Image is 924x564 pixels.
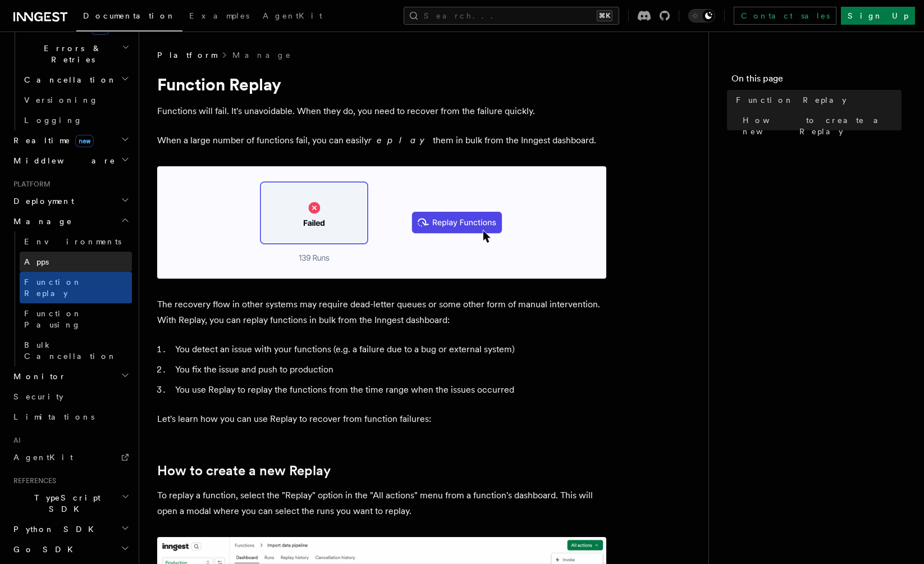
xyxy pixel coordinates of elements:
[24,257,49,266] span: Apps
[9,519,132,539] button: Python SDK
[9,180,51,189] span: Platform
[9,539,132,560] button: Go SDK
[24,95,98,104] span: Versioning
[172,382,606,398] li: You use Replay to replay the functions from the time range when the issues occurred
[13,412,94,421] span: Limitations
[20,74,117,85] span: Cancellation
[20,303,132,335] a: Function Pausing
[76,3,182,31] a: Documentation
[9,447,132,467] a: AgentKit
[256,3,329,30] a: AgentKit
[20,252,132,272] a: Apps
[20,43,122,65] span: Errors & Retries
[9,366,132,386] button: Monitor
[232,49,292,61] a: Manage
[9,488,132,519] button: TypeScript SDK
[9,191,132,211] button: Deployment
[736,94,847,106] span: Function Replay
[157,74,606,94] h1: Function Replay
[734,7,836,25] a: Contact sales
[9,216,72,227] span: Manage
[9,371,66,382] span: Monitor
[20,272,132,303] a: Function Replay
[24,340,117,361] span: Bulk Cancellation
[157,463,331,479] a: How to create a new Replay
[841,7,915,25] a: Sign Up
[9,135,94,146] span: Realtime
[9,407,132,427] a: Limitations
[157,133,606,148] p: When a large number of functions fail, you can easily them in bulk from the Inngest dashboard.
[157,49,217,61] span: Platform
[9,151,132,171] button: Middleware
[9,231,132,366] div: Manage
[24,278,82,298] span: Function Replay
[20,90,132,110] a: Versioning
[9,211,132,231] button: Manage
[9,130,132,151] button: Realtimenew
[20,38,132,70] button: Errors & Retries
[743,115,902,137] span: How to create a new Replay
[263,11,322,20] span: AgentKit
[172,342,606,357] li: You detect an issue with your functions (e.g. a failure due to a bug or external system)
[404,7,619,25] button: Search...⌘K
[9,476,56,485] span: References
[731,72,902,90] h4: On this page
[157,488,606,519] p: To replay a function, select the "Replay" option in the "All actions" menu from a function's dash...
[75,135,94,147] span: new
[13,453,73,462] span: AgentKit
[20,335,132,366] a: Bulk Cancellation
[13,392,63,401] span: Security
[182,3,256,30] a: Examples
[9,492,121,515] span: TypeScript SDK
[688,9,715,22] button: Toggle dark mode
[157,166,606,279] img: Relay graphic
[172,362,606,377] li: You fix the issue and push to production
[9,544,80,555] span: Go SDK
[157,297,606,328] p: The recovery flow in other systems may require dead-letter queues or some other form of manual in...
[24,116,83,125] span: Logging
[157,103,606,119] p: Functions will fail. It's unavoidable. When they do, you need to recover from the failure quickly.
[597,10,612,21] kbd: ⌘K
[20,70,132,90] button: Cancellation
[738,110,902,142] a: How to create a new Replay
[9,386,132,407] a: Security
[24,309,82,329] span: Function Pausing
[9,155,116,166] span: Middleware
[731,90,902,110] a: Function Replay
[189,11,249,20] span: Examples
[20,231,132,252] a: Environments
[9,436,21,445] span: AI
[20,110,132,130] a: Logging
[157,411,606,427] p: Let's learn how you can use Replay to recover from function failures:
[24,237,121,246] span: Environments
[9,195,74,207] span: Deployment
[83,11,176,20] span: Documentation
[368,135,433,145] em: replay
[9,524,100,535] span: Python SDK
